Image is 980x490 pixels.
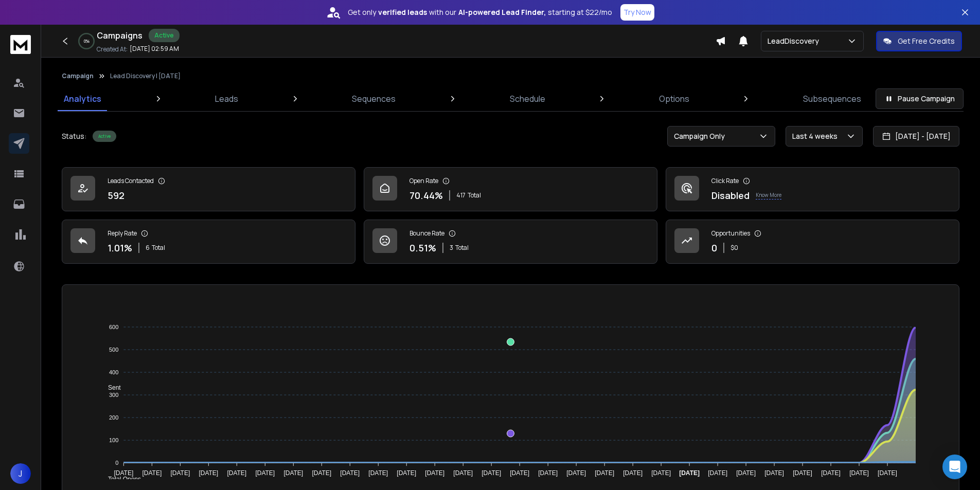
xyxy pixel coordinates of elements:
p: Created At: [97,45,128,53]
span: 417 [456,191,466,199]
tspan: [DATE] [623,469,643,477]
button: J [10,463,31,484]
button: Try Now [620,4,654,21]
p: Open Rate [409,177,438,185]
tspan: [DATE] [566,469,586,477]
span: Total [152,244,165,252]
button: Get Free Credits [876,31,962,51]
button: Campaign [62,72,94,80]
tspan: [DATE] [849,469,869,477]
p: LeadDiscovery [768,36,823,46]
tspan: [DATE] [736,469,756,477]
tspan: [DATE] [821,469,841,477]
tspan: [DATE] [878,469,897,477]
tspan: [DATE] [255,469,275,477]
a: Sequences [346,86,402,111]
p: [DATE] 02:59 AM [130,45,179,53]
a: Subsequences [797,86,867,111]
tspan: [DATE] [595,469,614,477]
tspan: [DATE] [425,469,444,477]
p: 592 [108,188,124,203]
span: Total Opens [100,476,141,483]
tspan: [DATE] [312,469,331,477]
p: Campaign Only [674,131,729,141]
p: Know More [756,191,781,199]
a: Reply Rate1.01%6Total [62,220,355,264]
p: Get Free Credits [898,36,955,46]
tspan: [DATE] [397,469,416,477]
a: Bounce Rate0.51%3Total [364,220,657,264]
p: 0.51 % [409,241,436,255]
p: 0 % [84,38,90,44]
tspan: [DATE] [651,469,671,477]
p: Try Now [623,7,651,17]
p: 70.44 % [409,188,443,203]
a: Options [653,86,696,111]
tspan: [DATE] [679,469,700,477]
tspan: [DATE] [114,469,133,477]
span: 6 [146,244,150,252]
a: Analytics [58,86,108,111]
h1: Campaigns [97,29,142,42]
tspan: [DATE] [453,469,473,477]
span: Total [468,191,481,199]
tspan: [DATE] [538,469,558,477]
tspan: [DATE] [482,469,501,477]
p: Reply Rate [108,229,137,238]
tspan: [DATE] [199,469,218,477]
tspan: [DATE] [283,469,303,477]
p: 0 [711,241,717,255]
tspan: 100 [109,437,118,443]
p: Get only with our starting at $22/mo [348,7,612,17]
p: Leads [215,93,238,105]
p: Status: [62,131,86,141]
p: $ 0 [730,244,738,252]
p: Click Rate [711,177,739,185]
button: Pause Campaign [876,88,964,109]
p: Options [659,93,689,105]
span: Sent [100,384,121,391]
a: Leads Contacted592 [62,167,355,211]
tspan: 500 [109,347,118,353]
span: Total [455,244,469,252]
tspan: 600 [109,324,118,330]
tspan: [DATE] [764,469,784,477]
a: Leads [209,86,244,111]
p: 1.01 % [108,241,132,255]
p: Sequences [352,93,396,105]
strong: verified leads [378,7,427,17]
tspan: 200 [109,414,118,421]
strong: AI-powered Lead Finder, [458,7,546,17]
a: Schedule [504,86,551,111]
tspan: [DATE] [170,469,190,477]
p: Opportunities [711,229,750,238]
tspan: [DATE] [227,469,246,477]
tspan: [DATE] [510,469,529,477]
p: Subsequences [803,93,861,105]
div: Active [93,131,116,142]
a: Open Rate70.44%417Total [364,167,657,211]
p: Analytics [64,93,101,105]
tspan: 0 [115,460,118,466]
tspan: [DATE] [708,469,727,477]
tspan: [DATE] [793,469,812,477]
img: logo [10,35,31,54]
p: Bounce Rate [409,229,444,238]
p: Schedule [510,93,545,105]
a: Click RateDisabledKnow More [666,167,959,211]
div: Active [149,29,180,42]
div: Open Intercom Messenger [942,455,967,479]
tspan: [DATE] [142,469,162,477]
p: Last 4 weeks [792,131,842,141]
p: Disabled [711,188,750,203]
tspan: [DATE] [340,469,360,477]
span: 3 [450,244,453,252]
tspan: [DATE] [368,469,388,477]
tspan: 400 [109,369,118,375]
a: Opportunities0$0 [666,220,959,264]
button: [DATE] - [DATE] [873,126,959,147]
p: Lead Discovery | [DATE] [110,72,181,80]
tspan: 300 [109,392,118,398]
